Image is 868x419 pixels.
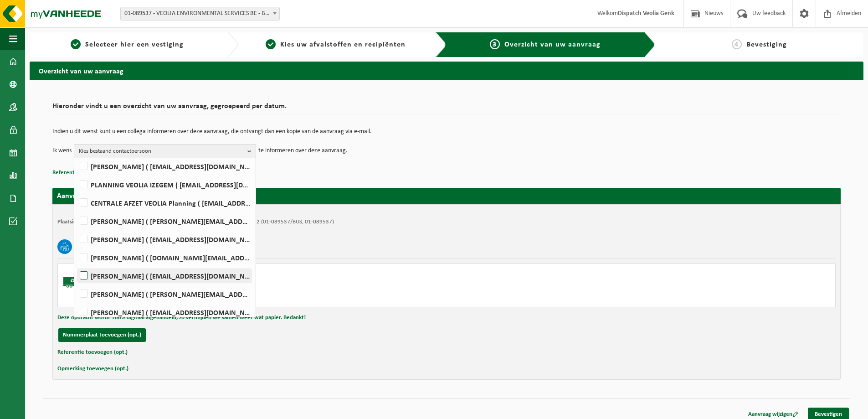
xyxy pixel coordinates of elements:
[78,269,251,283] label: [PERSON_NAME] ( [EMAIL_ADDRESS][DOMAIN_NAME] )
[30,62,863,79] h2: Overzicht van uw aanvraag
[71,39,81,49] span: 1
[99,283,483,290] div: Zelfaanlevering
[258,144,348,158] p: te informeren over deze aanvraag.
[58,328,146,342] button: Nummerplaat toevoegen (opt.)
[57,192,125,200] strong: Aanvraag voor [DATE]
[99,295,483,302] div: Aantal: 2
[52,167,123,179] button: Referentie toevoegen (opt.)
[57,347,128,358] button: Referentie toevoegen (opt.)
[34,39,220,50] a: 1Selecteer hier een vestiging
[746,41,787,48] span: Bevestiging
[79,145,244,158] span: Kies bestaand contactpersoon
[78,233,251,246] label: [PERSON_NAME] ( [EMAIL_ADDRESS][DOMAIN_NAME] )
[120,7,280,21] span: 01-089537 - VEOLIA ENVIRONMENTAL SERVICES BE - BEERSE
[732,39,742,49] span: 4
[74,144,256,158] button: Kies bestaand contactpersoon
[78,251,251,264] label: [PERSON_NAME] ( [DOMAIN_NAME][EMAIL_ADDRESS][DOMAIN_NAME] )
[78,178,251,191] label: PLANNING VEOLIA IZEGEM ( [EMAIL_ADDRESS][DOMAIN_NAME] )
[52,144,72,158] p: Ik wens
[78,196,251,210] label: CENTRALE AFZET VEOLIA Planning ( [EMAIL_ADDRESS][DOMAIN_NAME] )
[78,305,251,319] label: [PERSON_NAME] ( [EMAIL_ADDRESS][DOMAIN_NAME] )
[78,214,251,228] label: [PERSON_NAME] ( [PERSON_NAME][EMAIL_ADDRESS][DOMAIN_NAME] )
[52,103,841,115] h2: Hieronder vindt u een overzicht van uw aanvraag, gegroepeerd per datum.
[57,312,306,324] button: Deze opdracht wordt 100% digitaal afgehandeld, zo vermijden we samen weer wat papier. Bedankt!
[490,39,500,49] span: 3
[62,269,90,296] img: BL-SO-LV.png
[280,41,406,48] span: Kies uw afvalstoffen en recipiënten
[52,129,841,135] p: Indien u dit wenst kunt u een collega informeren over deze aanvraag, die ontvangt dan een kopie v...
[78,287,251,301] label: [PERSON_NAME] ( [PERSON_NAME][EMAIL_ADDRESS][DOMAIN_NAME] )
[57,219,97,225] strong: Plaatsingsadres:
[57,363,128,375] button: Opmerking toevoegen (opt.)
[266,39,276,49] span: 2
[121,7,279,20] span: 01-089537 - VEOLIA ENVIRONMENTAL SERVICES BE - BEERSE
[243,39,429,50] a: 2Kies uw afvalstoffen en recipiënten
[78,160,251,173] label: [PERSON_NAME] ( [EMAIL_ADDRESS][DOMAIN_NAME] )
[504,41,601,48] span: Overzicht van uw aanvraag
[618,10,674,17] strong: Dispatch Veolia Genk
[85,41,184,48] span: Selecteer hier een vestiging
